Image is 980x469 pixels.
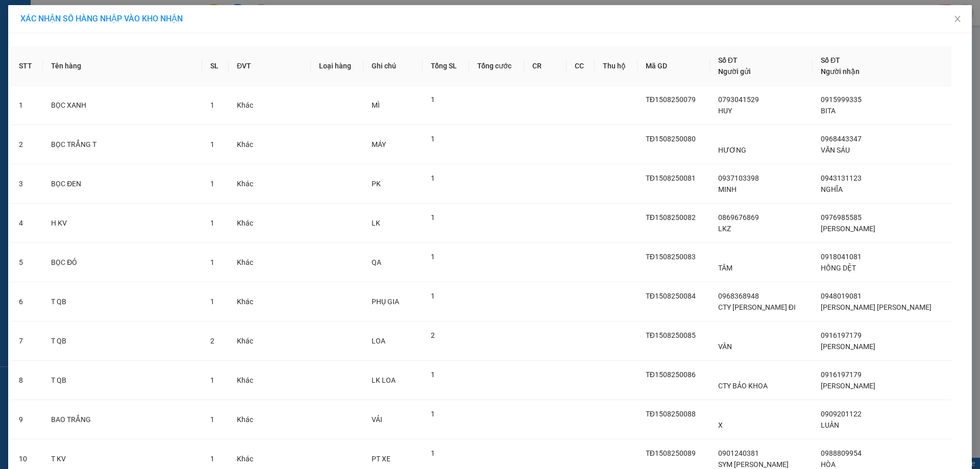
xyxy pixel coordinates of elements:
[821,253,862,261] span: 0918041081
[43,164,202,204] td: BỌC ĐEN
[210,101,214,109] span: 1
[718,460,789,468] span: SYM [PERSON_NAME]
[210,337,214,345] span: 2
[43,204,202,243] td: H KV
[821,135,862,143] span: 0968443347
[20,14,183,23] span: XÁC NHẬN SỐ HÀNG NHẬP VÀO KHO NHẬN
[718,382,768,390] span: CTY BẢO KHOA
[372,101,380,109] span: MÌ
[431,95,435,104] span: 1
[11,322,43,361] td: 7
[718,67,751,76] span: Người gửi
[372,298,399,306] span: PHỤ GIA
[43,46,202,86] th: Tên hàng
[718,213,759,221] span: 0869676869
[821,185,843,193] span: NGHĨA
[11,164,43,204] td: 3
[431,331,435,339] span: 2
[210,180,214,188] span: 1
[431,371,435,379] span: 1
[431,135,435,143] span: 1
[821,421,839,429] span: LUÂN
[43,86,202,125] td: BỌC XANH
[718,303,796,311] span: CTY [PERSON_NAME] ĐI
[646,331,696,339] span: TĐ1508250085
[431,292,435,300] span: 1
[646,174,696,182] span: TĐ1508250081
[821,67,860,76] span: Người nhận
[821,292,862,300] span: 0948019081
[431,174,435,182] span: 1
[229,282,310,322] td: Khác
[229,361,310,400] td: Khác
[638,46,710,86] th: Mã GD
[821,303,932,311] span: [PERSON_NAME] [PERSON_NAME]
[43,400,202,439] td: BAO TRẮNG
[363,46,423,86] th: Ghi chú
[646,449,696,457] span: TĐ1508250089
[718,449,759,457] span: 0901240381
[595,46,638,86] th: Thu hộ
[11,243,43,282] td: 5
[431,410,435,418] span: 1
[372,140,386,149] span: MÁY
[210,140,214,149] span: 1
[646,213,696,221] span: TĐ1508250082
[372,337,385,345] span: LOA
[646,135,696,143] span: TĐ1508250080
[718,56,738,64] span: Số ĐT
[431,449,435,457] span: 1
[11,400,43,439] td: 9
[646,410,696,418] span: TĐ1508250088
[311,46,364,86] th: Loại hàng
[229,164,310,204] td: Khác
[718,95,759,104] span: 0793041529
[372,258,381,266] span: QA
[821,410,862,418] span: 0909201122
[11,361,43,400] td: 8
[229,46,310,86] th: ĐVT
[202,46,229,86] th: SL
[821,107,836,115] span: BITA
[210,455,214,463] span: 1
[11,204,43,243] td: 4
[11,282,43,322] td: 6
[821,174,862,182] span: 0943131123
[718,225,731,233] span: LKZ
[43,361,202,400] td: T QB
[718,174,759,182] span: 0937103398
[372,415,382,424] span: VẢI
[11,125,43,164] td: 2
[943,5,972,34] button: Close
[718,342,732,351] span: VÂN
[821,225,875,233] span: [PERSON_NAME]
[229,204,310,243] td: Khác
[469,46,524,86] th: Tổng cước
[524,46,567,86] th: CR
[821,146,850,154] span: VĂN SÁU
[646,95,696,104] span: TĐ1508250079
[423,46,469,86] th: Tổng SL
[43,243,202,282] td: BỌC ĐỎ
[718,146,746,154] span: HƯƠNG
[821,331,862,339] span: 0916197179
[821,371,862,379] span: 0916197179
[431,213,435,221] span: 1
[210,376,214,384] span: 1
[718,421,723,429] span: X
[718,292,759,300] span: 0968368948
[953,15,962,23] span: close
[821,449,862,457] span: 0988809954
[43,322,202,361] td: T QB
[229,125,310,164] td: Khác
[718,264,732,272] span: TÂM
[821,213,862,221] span: 0976985585
[821,264,856,272] span: HỒNG DỆT
[372,376,396,384] span: LK LOA
[718,107,732,115] span: HUY
[229,400,310,439] td: Khác
[210,258,214,266] span: 1
[372,455,390,463] span: PT XE
[646,371,696,379] span: TĐ1508250086
[210,219,214,227] span: 1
